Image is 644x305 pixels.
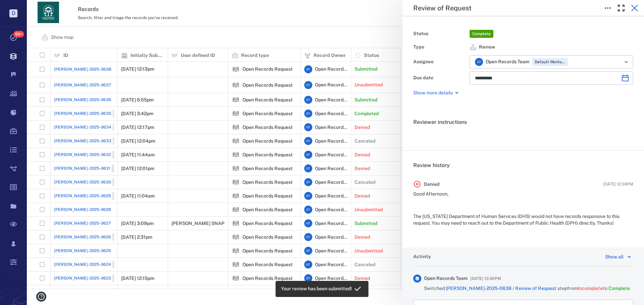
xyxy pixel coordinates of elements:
span: Help [15,5,29,11]
span: Incomplete [578,286,603,291]
h6: Reviewer instructions [413,118,633,126]
p: Denied [424,181,439,188]
div: Show all [605,253,624,261]
button: Toggle Fullscreen [614,1,628,15]
span: Complete [608,286,630,291]
h6: Activity [413,253,431,260]
span: 99+ [13,31,24,37]
div: Your review has been submitted! [281,283,352,295]
p: The [US_STATE] Department of Human Services (DHS) would not have records responsive to this reque... [413,213,633,226]
div: Status [413,29,467,39]
div: O T [475,58,483,66]
button: Toggle to Edit Boxes [601,1,614,15]
button: Open [622,57,631,67]
span: Complete [471,31,492,37]
div: Denied[DATE] 12:36PMGood Afternoon, The [US_STATE] Department of Human Services (DHS) would not h... [408,175,639,236]
div: Type [413,43,467,52]
p: Show more details [413,90,453,96]
span: [DATE] 12:36PM [603,181,633,187]
span: Switched step from to [424,285,630,292]
span: . [413,132,415,139]
div: Due date [413,73,467,83]
span: Review [479,44,495,51]
span: Open Records Team [486,59,529,65]
span: Default Workspace [533,59,567,65]
span: [DATE] 12:36PM [470,275,501,283]
button: Choose date, selected date is Aug 26, 2025 [619,71,632,85]
h5: Review of Request [413,4,472,12]
button: Close [628,1,641,15]
div: Assignee [413,57,467,67]
p: Good Afternoon, [413,191,633,198]
a: [PERSON_NAME]-2025-0638 / Review of Request [446,286,556,291]
h6: Review history [413,161,633,169]
span: Open Records Team [424,275,468,282]
p: D [9,9,17,17]
body: Rich Text Area. Press ALT-0 for help. [5,5,214,11]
